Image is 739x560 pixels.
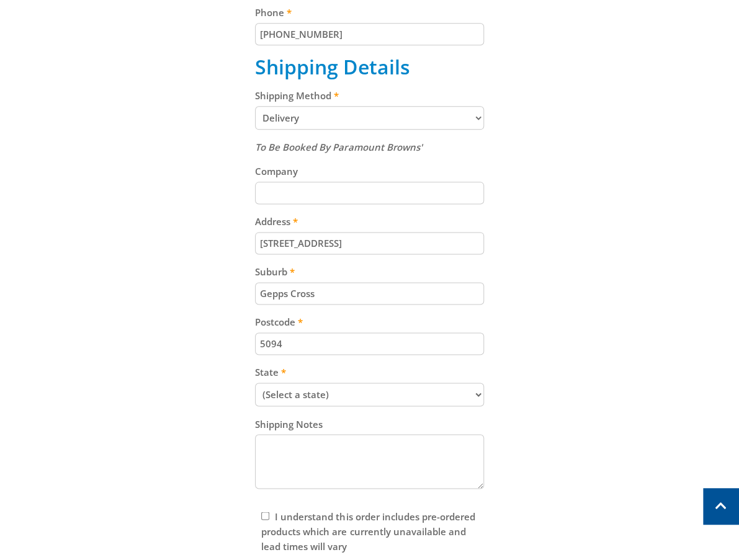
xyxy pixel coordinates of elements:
input: Please read and complete. [261,512,269,520]
h2: Shipping Details [255,55,483,79]
select: Please select a shipping method. [255,106,483,130]
input: Please enter your telephone number. [255,23,483,45]
input: Please enter your address. [255,232,483,254]
label: Postcode [255,314,483,329]
label: Address [255,214,483,229]
label: State [255,365,483,380]
label: Shipping Notes [255,416,483,431]
label: Shipping Method [255,88,483,103]
label: Phone [255,5,483,20]
label: Suburb [255,264,483,279]
select: Please select your state. [255,383,483,406]
label: Company [255,164,483,179]
input: Please enter your suburb. [255,282,483,304]
input: Please enter your postcode. [255,332,483,355]
label: I understand this order includes pre-ordered products which are currently unavailable and lead ti... [261,510,475,552]
em: To Be Booked By Paramount Browns' [255,141,422,153]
